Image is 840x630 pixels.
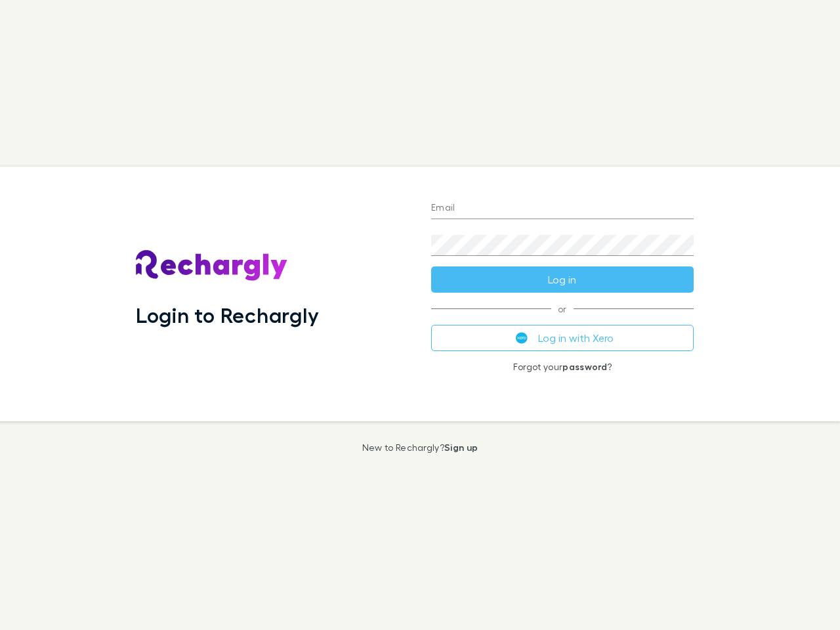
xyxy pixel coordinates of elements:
a: password [562,361,607,372]
button: Log in with Xero [431,325,694,351]
button: Log in [431,266,694,293]
h1: Login to Rechargly [136,303,319,327]
img: Rechargly's Logo [136,250,288,282]
img: Xero's logo [516,332,528,344]
a: Sign up [444,442,478,453]
span: or [431,308,694,309]
p: New to Rechargly? [362,442,478,453]
p: Forgot your ? [431,362,694,372]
